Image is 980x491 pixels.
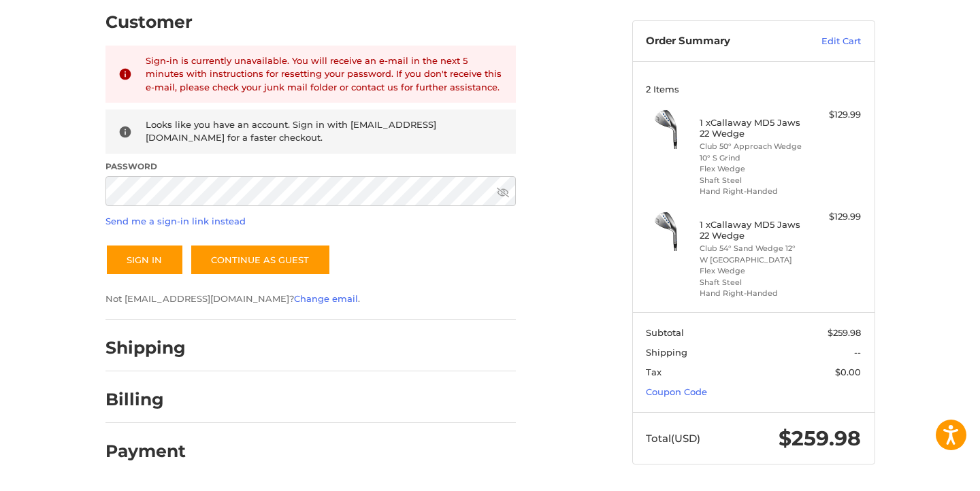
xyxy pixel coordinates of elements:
a: Edit Cart [792,35,861,48]
li: Flex Wedge [700,163,804,175]
div: $129.99 [807,210,861,224]
h3: Order Summary [646,35,792,48]
span: $0.00 [835,367,861,377]
h3: 2 Items [646,84,861,95]
h2: Payment [105,441,186,462]
span: Looks like you have an account. Sign in with [EMAIL_ADDRESS][DOMAIN_NAME] for a faster checkout. [146,119,436,143]
li: Flex Wedge [700,265,804,277]
a: Send me a sign-in link instead [105,216,246,226]
li: Hand Right-Handed [700,186,804,197]
span: Tax [646,367,661,377]
span: Total (USD) [646,432,700,445]
a: Change email [294,293,358,304]
li: Hand Right-Handed [700,288,804,299]
li: Club 50° Approach Wedge 10° S Grind [700,141,804,163]
li: Shaft Steel [700,175,804,186]
p: Not [EMAIL_ADDRESS][DOMAIN_NAME]? . [105,292,516,306]
div: $129.99 [807,108,861,122]
li: Shaft Steel [700,277,804,288]
h4: 1 x Callaway MD5 Jaws 22 Wedge [700,219,804,241]
h2: Customer [105,12,193,33]
span: $259.98 [828,327,861,338]
li: Club 54° Sand Wedge 12° W [GEOGRAPHIC_DATA] [700,243,804,265]
span: $259.98 [779,426,861,451]
span: Subtotal [646,327,684,338]
button: Sign In [105,244,184,275]
h2: Billing [105,389,185,410]
span: -- [854,347,861,358]
div: Sign-in is currently unavailable. You will receive an e-mail in the next 5 minutes with instructi... [146,54,503,95]
a: Continue as guest [190,244,331,275]
span: Shipping [646,347,687,358]
h4: 1 x Callaway MD5 Jaws 22 Wedge [700,117,804,139]
h2: Shipping [105,337,186,358]
a: Coupon Code [646,386,707,397]
label: Password [105,160,516,173]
